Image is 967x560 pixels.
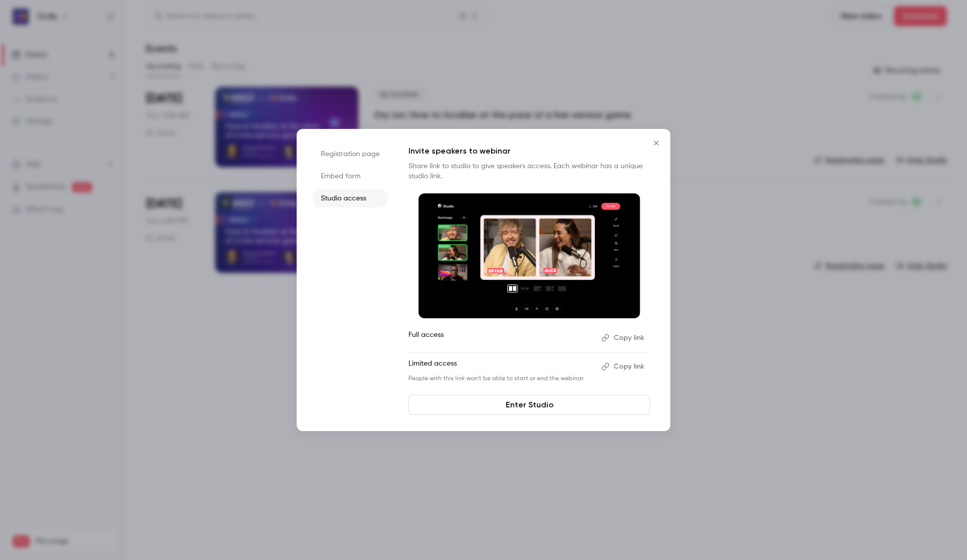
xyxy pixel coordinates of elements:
[38,59,90,66] div: Domain Overview
[597,359,650,375] button: Copy link
[28,16,49,24] div: v 4.0.25
[100,58,108,66] img: tab_keywords_by_traffic_grey.svg
[111,59,170,66] div: Keywords by Traffic
[646,133,666,153] button: Close
[26,26,111,34] div: Domain: [DOMAIN_NAME]
[408,330,593,346] p: Full access
[419,193,640,318] img: Invite speakers to webinar
[27,58,35,66] img: tab_domain_overview_orange.svg
[313,167,388,185] li: Embed form
[16,26,24,34] img: website_grey.svg
[597,330,650,346] button: Copy link
[408,359,593,375] p: Limited access
[408,395,650,415] a: Enter Studio
[408,161,650,181] p: Share link to studio to give speakers access. Each webinar has a unique studio link.
[313,145,388,163] li: Registration page
[16,16,24,24] img: logo_orange.svg
[408,375,593,383] p: People with this link won't be able to start or end the webinar
[313,189,388,207] li: Studio access
[408,145,650,157] p: Invite speakers to webinar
